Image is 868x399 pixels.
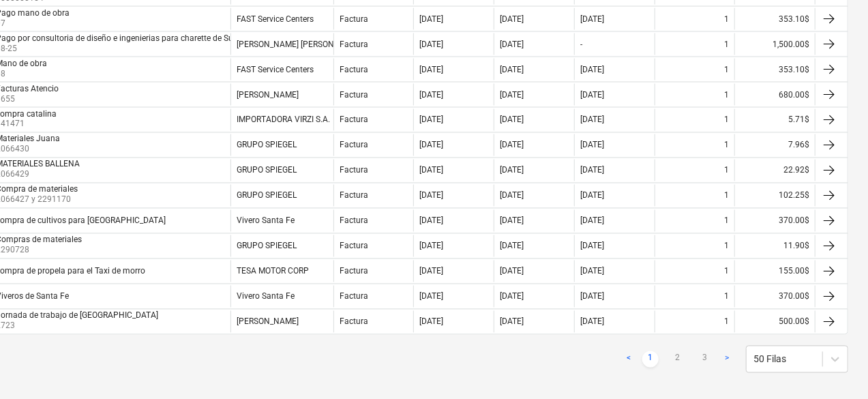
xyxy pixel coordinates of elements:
[419,90,443,100] div: [DATE]
[580,317,604,327] div: [DATE]
[237,292,295,301] div: Vivero Santa Fe
[340,65,368,74] div: Factura
[724,40,729,49] div: 1
[580,65,604,74] div: [DATE]
[734,8,815,30] div: 353.10$
[580,141,604,150] div: [DATE]
[237,141,297,150] div: GRUPO SPIEGEL
[340,191,368,201] div: Factura
[340,317,368,327] div: Factura
[670,351,686,368] a: Page 2
[340,90,368,100] div: Factura
[500,115,524,125] div: [DATE]
[237,90,299,100] div: [PERSON_NAME]
[724,292,729,301] div: 1
[580,191,604,201] div: [DATE]
[237,166,297,175] div: GRUPO SPIEGEL
[724,141,729,150] div: 1
[697,351,713,368] a: Page 3
[724,166,729,175] div: 1
[340,216,368,226] div: Factura
[340,40,368,49] div: Factura
[580,90,604,100] div: [DATE]
[419,14,443,24] div: [DATE]
[724,65,729,74] div: 1
[500,267,524,276] div: [DATE]
[340,14,368,24] div: Factura
[419,115,443,125] div: [DATE]
[500,90,524,100] div: [DATE]
[724,115,729,125] div: 1
[734,134,815,156] div: 7.96$
[734,84,815,106] div: 680.00$
[724,14,729,24] div: 1
[724,317,729,327] div: 1
[580,40,582,49] div: -
[237,65,314,74] div: FAST Service Centers
[340,292,368,301] div: Factura
[620,351,637,368] a: Previous page
[237,241,297,251] div: GRUPO SPIEGEL
[500,141,524,150] div: [DATE]
[500,216,524,226] div: [DATE]
[419,40,443,49] div: [DATE]
[419,292,443,301] div: [DATE]
[500,65,524,74] div: [DATE]
[734,109,815,131] div: 5.71$
[734,261,815,282] div: 155.00$
[642,351,659,368] a: Page 1 is your current page
[237,14,314,24] div: FAST Service Centers
[237,191,297,201] div: GRUPO SPIEGEL
[734,235,815,257] div: 11.90$
[734,210,815,232] div: 370.00$
[734,59,815,80] div: 353.10$
[580,267,604,276] div: [DATE]
[500,292,524,301] div: [DATE]
[724,216,729,226] div: 1
[419,317,443,327] div: [DATE]
[340,166,368,175] div: Factura
[340,141,368,150] div: Factura
[500,40,524,49] div: [DATE]
[419,141,443,150] div: [DATE]
[724,267,729,276] div: 1
[724,90,729,100] div: 1
[237,40,363,49] div: [PERSON_NAME] [PERSON_NAME]
[500,166,524,175] div: [DATE]
[340,115,368,125] div: Factura
[419,241,443,251] div: [DATE]
[734,311,815,333] div: 500.00$
[719,351,735,368] a: Next page
[419,267,443,276] div: [DATE]
[580,166,604,175] div: [DATE]
[580,292,604,301] div: [DATE]
[340,241,368,251] div: Factura
[237,267,309,276] div: TESA MOTOR CORP
[340,267,368,276] div: Factura
[419,216,443,226] div: [DATE]
[419,65,443,74] div: [DATE]
[580,241,604,251] div: [DATE]
[580,115,604,125] div: [DATE]
[237,216,295,226] div: Vivero Santa Fe
[724,241,729,251] div: 1
[734,286,815,308] div: 370.00$
[500,317,524,327] div: [DATE]
[500,14,524,24] div: [DATE]
[419,191,443,201] div: [DATE]
[724,191,729,201] div: 1
[734,33,815,55] div: 1,500.00$
[734,185,815,207] div: 102.25$
[580,216,604,226] div: [DATE]
[734,160,815,181] div: 22.92$
[237,115,330,125] div: IMPORTADORA VIRZI S.A.
[580,14,604,24] div: [DATE]
[500,191,524,201] div: [DATE]
[419,166,443,175] div: [DATE]
[500,241,524,251] div: [DATE]
[237,317,299,327] div: [PERSON_NAME]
